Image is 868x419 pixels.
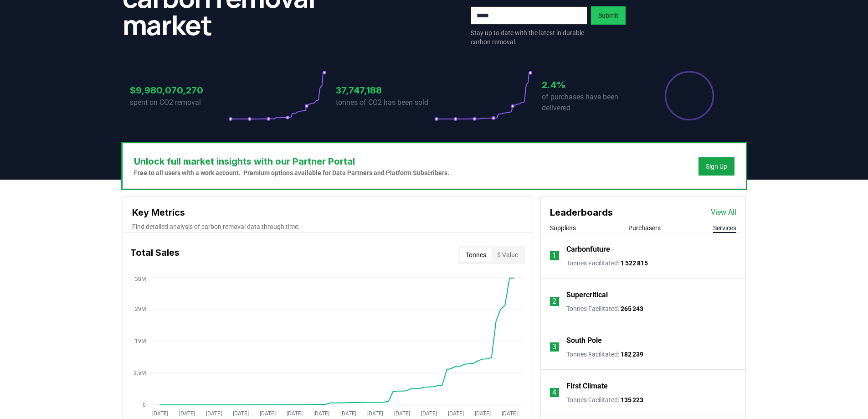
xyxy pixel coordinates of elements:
tspan: [DATE] [394,410,410,417]
span: 182 239 [621,351,643,358]
a: Sign Up [706,162,727,171]
span: 265 243 [621,305,643,312]
a: Carbonfuture [566,244,610,255]
p: spent on CO2 removal [130,97,228,108]
button: Purchasers [628,223,661,233]
h3: 2.4% [542,78,640,92]
button: Submit [591,6,626,25]
button: Services [713,223,736,233]
tspan: [DATE] [447,410,463,417]
p: Stay up to date with the latest in durable carbon removal. [471,28,587,47]
span: 1 522 815 [621,259,648,267]
p: Tonnes Facilitated : [566,395,643,404]
tspan: [DATE] [152,410,168,417]
tspan: 38M [135,276,146,282]
tspan: [DATE] [501,410,517,417]
button: Suppliers [550,223,576,233]
tspan: [DATE] [232,410,248,417]
tspan: [DATE] [367,410,383,417]
tspan: [DATE] [421,410,437,417]
tspan: 9.5M [134,370,146,376]
p: 1 [552,250,556,261]
a: Supercritical [566,290,608,300]
p: of purchases have been delivered [542,92,640,114]
button: Tonnes [460,248,492,262]
h3: Total Sales [130,246,180,264]
p: Tonnes Facilitated : [566,304,643,313]
p: tonnes of CO2 has been sold [336,97,434,108]
p: 2 [552,296,556,307]
tspan: 19M [135,338,146,344]
a: South Pole [566,335,602,346]
p: Tonnes Facilitated : [566,259,648,268]
p: 3 [552,341,556,352]
button: $ Value [492,248,524,262]
span: 135 223 [621,396,643,403]
a: View All [711,207,736,218]
h3: $9,980,070,270 [130,83,228,97]
h3: Leaderboards [550,206,613,219]
h3: Key Metrics [132,206,524,219]
tspan: [DATE] [340,410,356,417]
tspan: 0 [143,402,146,408]
h3: Unlock full market insights with our Partner Portal [134,155,449,168]
a: First Climate [566,381,608,392]
p: Free to all users with a work account. Premium options available for Data Partners and Platform S... [134,168,449,177]
button: Sign Up [699,157,734,176]
h3: 37,747,188 [336,83,434,97]
p: Tonnes Facilitated : [566,350,643,359]
tspan: [DATE] [474,410,490,417]
p: 4 [552,387,556,398]
tspan: [DATE] [313,410,329,417]
p: Find detailed analysis of carbon removal data through time. [132,222,524,231]
tspan: [DATE] [286,410,302,417]
tspan: [DATE] [205,410,221,417]
tspan: 29M [135,306,146,312]
tspan: [DATE] [179,410,195,417]
div: Percentage of sales delivered [664,70,715,121]
tspan: [DATE] [259,410,275,417]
